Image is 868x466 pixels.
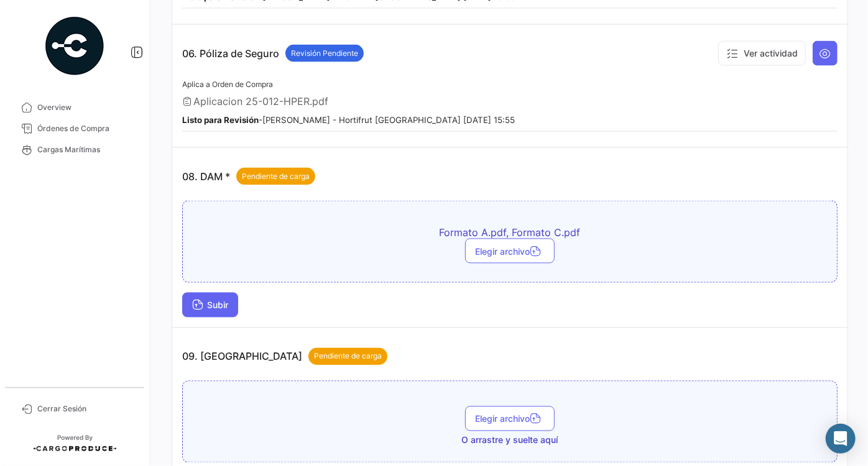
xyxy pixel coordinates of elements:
[242,171,310,182] span: Pendiente de carga
[182,168,315,185] p: 08. DAM *
[182,115,515,125] small: - [PERSON_NAME] - Hortifrut [GEOGRAPHIC_DATA] [DATE] 15:55
[465,239,555,263] button: Elegir archivo
[475,246,545,257] span: Elegir archivo
[182,45,364,62] p: 06. Póliza de Seguro
[718,41,806,66] button: Ver actividad
[10,97,139,118] a: Overview
[44,15,106,77] img: powered-by.png
[462,434,558,447] span: O arrastre y suelte aquí
[37,102,134,113] span: Overview
[182,293,238,318] button: Subir
[182,115,259,125] b: Listo para Revisión
[193,95,328,107] span: Aplicacion 25-012-HPER.pdf
[826,424,856,454] div: Abrir Intercom Messenger
[291,48,358,59] span: Revisión Pendiente
[475,414,545,424] span: Elegir archivo
[37,403,134,414] span: Cerrar Sesión
[10,139,139,160] a: Cargas Marítimas
[314,351,382,362] span: Pendiente de carga
[182,348,387,365] p: 09. [GEOGRAPHIC_DATA]
[292,226,727,239] span: Formato A.pdf, Formato C.pdf
[465,406,555,431] button: Elegir archivo
[182,80,273,89] span: Aplica a Orden de Compra
[10,118,139,139] a: Órdenes de Compra
[192,300,228,311] span: Subir
[37,144,134,155] span: Cargas Marítimas
[37,123,134,134] span: Órdenes de Compra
